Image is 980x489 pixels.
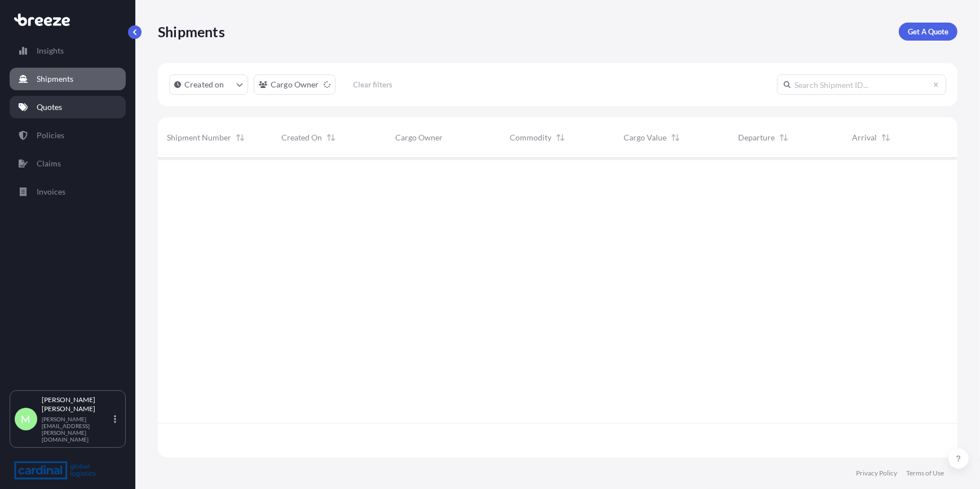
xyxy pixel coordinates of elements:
[169,74,248,95] button: createdOn Filter options
[21,413,31,425] span: M
[37,102,62,113] p: Quotes
[324,131,338,144] button: Sort
[908,26,948,37] p: Get A Quote
[10,180,126,203] a: Invoices
[42,395,112,413] p: [PERSON_NAME] [PERSON_NAME]
[10,68,126,90] a: Shipments
[158,23,225,41] p: Shipments
[777,131,791,144] button: Sort
[10,39,126,62] a: Insights
[899,23,957,41] a: Get A Quote
[167,132,231,143] span: Shipment Number
[233,131,247,144] button: Sort
[777,74,946,95] input: Search Shipment ID...
[37,73,73,85] p: Shipments
[353,79,392,90] p: Clear filters
[906,469,944,478] a: Terms of Use
[624,132,666,143] span: Cargo Value
[184,79,224,90] p: Created on
[254,74,336,95] button: cargoOwner Filter options
[554,131,567,144] button: Sort
[395,132,443,143] span: Cargo Owner
[271,79,319,90] p: Cargo Owner
[281,132,322,143] span: Created On
[669,131,682,144] button: Sort
[14,461,96,479] img: organization-logo
[37,186,65,197] p: Invoices
[10,152,126,175] a: Claims
[37,158,61,169] p: Claims
[42,416,112,443] p: [PERSON_NAME][EMAIL_ADDRESS][PERSON_NAME][DOMAIN_NAME]
[852,132,877,143] span: Arrival
[856,469,897,478] a: Privacy Policy
[37,130,64,141] p: Policies
[10,124,126,147] a: Policies
[341,76,404,94] button: Clear filters
[37,45,64,56] p: Insights
[879,131,893,144] button: Sort
[510,132,551,143] span: Commodity
[10,96,126,118] a: Quotes
[738,132,775,143] span: Departure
